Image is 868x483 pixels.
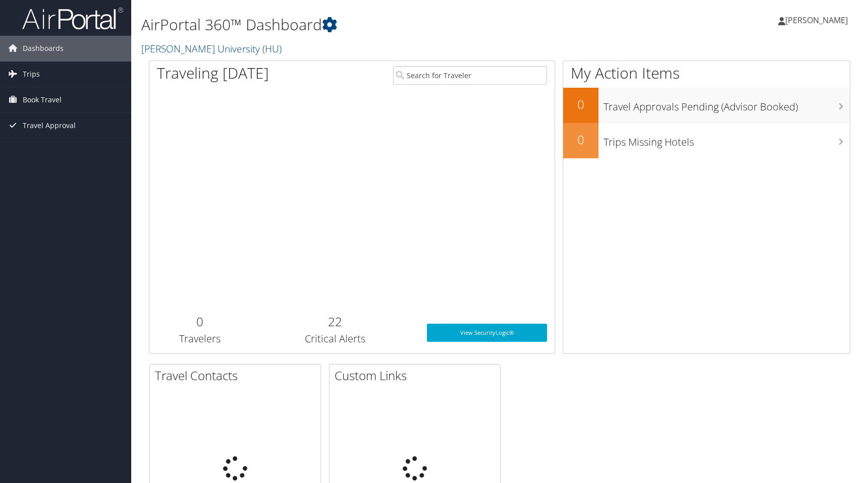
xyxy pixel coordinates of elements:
span: [PERSON_NAME] [785,15,848,26]
h3: Trips Missing Hotels [604,130,850,149]
h3: Travelers [157,332,243,346]
span: Travel Approval [23,113,76,138]
h2: Travel Contacts [155,367,320,384]
h1: AirPortal 360™ Dashboard [141,14,619,35]
h2: Custom Links [335,367,500,384]
a: [PERSON_NAME] University (HU) [141,42,284,55]
a: 0Travel Approvals Pending (Advisor Booked) [563,88,850,123]
img: airportal-logo.png [22,7,123,30]
span: Trips [23,62,40,87]
a: [PERSON_NAME] [778,5,858,35]
h3: Travel Approvals Pending (Advisor Booked) [604,95,850,114]
h1: My Action Items [563,63,850,84]
a: 0Trips Missing Hotels [563,123,850,158]
a: View SecurityLogic® [427,324,547,342]
input: Search for Traveler [393,66,547,85]
span: Dashboards [23,36,64,61]
h1: Traveling [DATE] [157,63,269,84]
h2: 0 [157,313,243,330]
h3: Critical Alerts [258,332,412,346]
span: Book Travel [23,87,62,112]
h2: 0 [563,131,599,148]
h2: 22 [258,313,412,330]
h2: 0 [563,96,599,113]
